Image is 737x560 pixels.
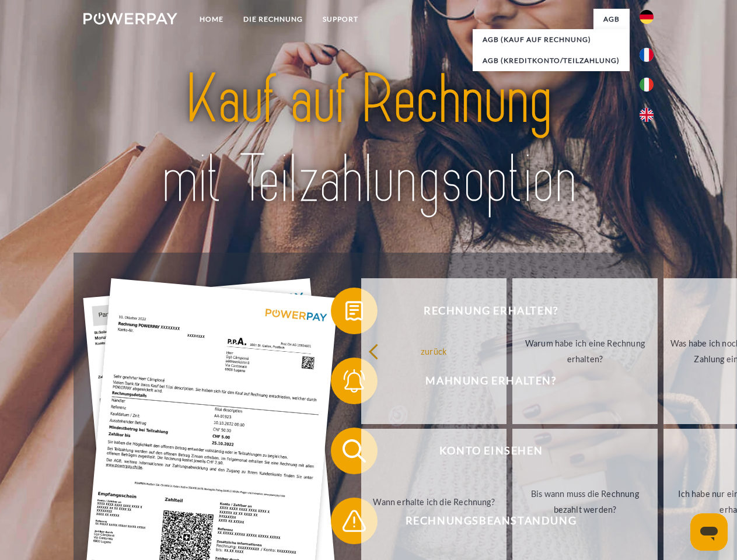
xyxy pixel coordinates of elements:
a: Home [190,9,233,30]
iframe: Schaltfläche zum Öffnen des Messaging-Fensters [690,513,728,551]
img: qb_bill.svg [340,296,369,325]
img: title-powerpay_de.svg [111,56,626,223]
a: AGB (Kreditkonto/Teilzahlung) [473,50,630,71]
div: Bis wann muss die Rechnung bezahlt werden? [519,486,651,517]
div: zurück [368,343,500,359]
button: Konto einsehen [331,428,634,474]
button: Rechnungsbeanstandung [331,498,634,544]
img: en [640,108,654,122]
img: it [640,78,654,92]
div: Wann erhalte ich die Rechnung? [368,494,500,509]
img: fr [640,48,654,62]
button: Mahnung erhalten? [331,358,634,404]
a: AGB (Kauf auf Rechnung) [473,29,630,50]
img: qb_warning.svg [340,506,369,535]
a: agb [593,9,630,30]
div: Warum habe ich eine Rechnung erhalten? [519,335,651,367]
a: DIE RECHNUNG [233,9,313,30]
img: qb_bell.svg [340,366,369,395]
a: SUPPORT [313,9,368,30]
button: Rechnung erhalten? [331,288,634,334]
img: qb_search.svg [340,436,369,466]
img: de [640,10,654,24]
img: logo-powerpay-white.svg [83,13,177,24]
